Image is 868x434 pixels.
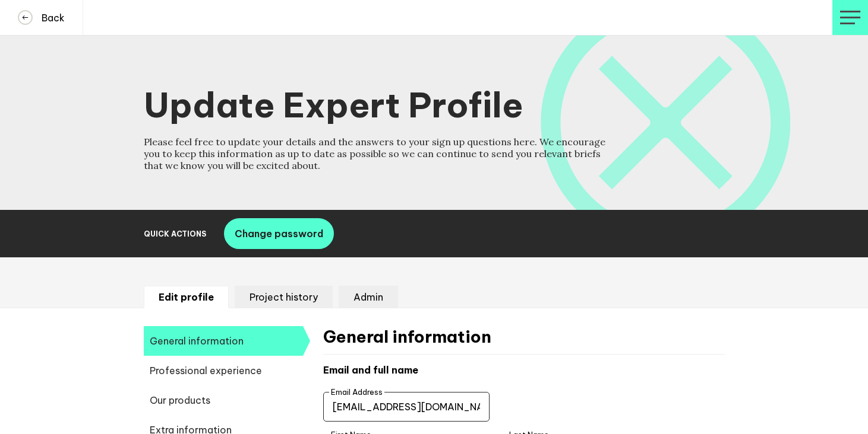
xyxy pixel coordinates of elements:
span: Professional experience [144,356,303,385]
span: Change password [235,228,323,240]
li: Admin [339,286,398,308]
h4: Please feel free to update your details and the answers to your sign up questions here. We encour... [144,136,607,171]
li: Edit profile [144,286,229,308]
img: profile [840,11,861,24]
button: Change password [224,218,334,249]
h2: General information [323,326,725,355]
li: Project history [235,286,333,308]
label: Email Address [329,387,384,397]
h4: Back [33,12,65,24]
h4: Email and full name [323,364,725,376]
span: General information [144,326,303,356]
h2: Quick Actions [144,229,206,238]
span: Our products [144,385,303,415]
h1: Update Expert Profile [144,83,725,126]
